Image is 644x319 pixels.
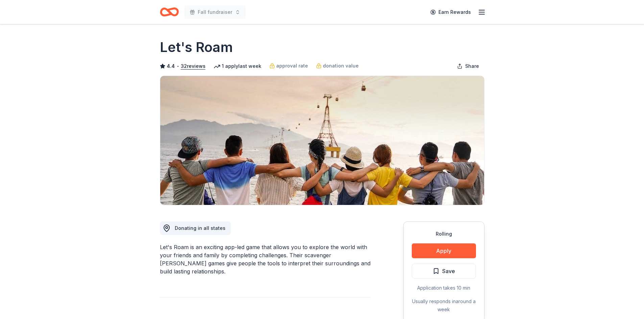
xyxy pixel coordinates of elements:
span: Donating in all states [175,225,225,231]
button: Share [452,59,484,73]
a: approval rate [269,62,308,70]
button: Save [412,264,476,278]
button: Apply [412,243,476,258]
a: Home [160,4,179,20]
div: Let's Roam is an exciting app-led game that allows you to explore the world with your friends and... [160,243,371,275]
div: Application takes 10 min [412,284,476,292]
h1: Let's Roam [160,38,233,57]
a: donation value [316,62,359,70]
img: Image for Let's Roam [160,76,484,205]
span: 4.4 [167,62,175,70]
span: Share [465,62,479,70]
span: approval rate [276,62,308,70]
span: donation value [323,62,359,70]
div: Rolling [412,230,476,238]
div: 1 apply last week [214,62,261,70]
span: • [176,63,179,69]
a: Earn Rewards [426,6,475,18]
button: 32reviews [181,62,206,70]
span: Fall fundraiser [198,8,232,16]
button: Fall fundraiser [184,5,246,19]
span: Save [442,267,455,275]
div: Usually responds in around a week [412,297,476,314]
